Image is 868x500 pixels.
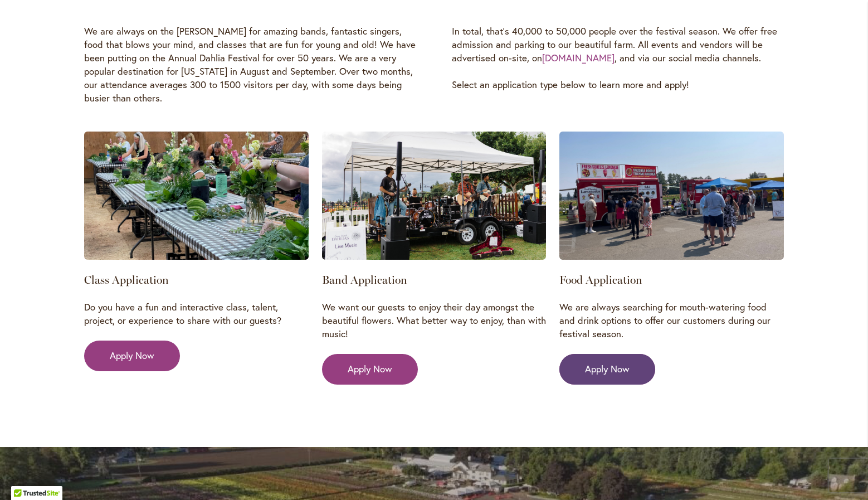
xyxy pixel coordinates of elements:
[559,354,655,384] a: Apply Now
[559,273,784,287] h3: Food Application
[559,132,784,260] img: The Chop Spot food vendor has a red, black and white trailer with a hen as their logo
[348,362,392,376] span: Apply Now
[452,25,784,65] p: In total, that's 40,000 to 50,000 people over the festival season. We offer free admission and pa...
[585,362,630,376] span: Apply Now
[322,354,418,384] a: Apply Now
[84,300,309,327] p: Do you have a fun and interactive class, talent, project, or experience to share with our guests?
[322,300,547,341] p: We want our guests to enjoy their day amongst the beautiful flowers. What better way to enjoy, th...
[110,349,154,362] span: Apply Now
[84,132,309,260] img: A painted scene of the dahlia fields with a mountain in the background from one of the previous c...
[452,78,784,91] p: Select an application type below to learn more and apply!
[542,51,615,64] a: [DOMAIN_NAME]
[84,341,180,371] a: Apply Now
[322,273,547,287] h3: Band Application
[84,25,416,105] p: We are always on the [PERSON_NAME] for amazing bands, fantastic singers, food that blows your min...
[84,273,309,287] h3: Class Application
[322,132,547,260] img: A band poses at a pool table, all six members wear cowboy-esque attire
[559,300,784,341] p: We are always searching for mouth-watering food and drink options to offer our customers during o...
